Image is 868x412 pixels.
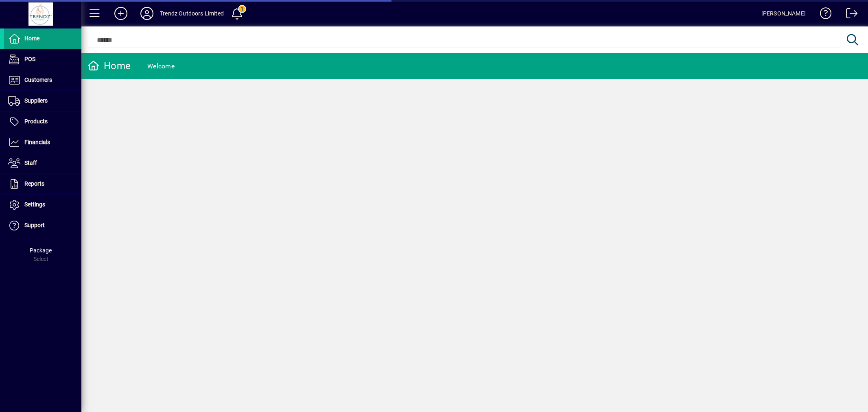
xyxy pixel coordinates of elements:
[4,153,81,173] a: Staff
[4,174,81,194] a: Reports
[814,2,832,28] a: Knowledge Base
[24,97,48,104] span: Suppliers
[30,247,52,254] span: Package
[24,180,44,187] span: Reports
[24,118,48,125] span: Products
[4,70,81,90] a: Customers
[24,201,45,208] span: Settings
[24,222,45,228] span: Support
[840,2,858,28] a: Logout
[4,91,81,111] a: Suppliers
[24,77,52,83] span: Customers
[134,6,160,21] button: Profile
[761,7,806,20] div: [PERSON_NAME]
[4,49,81,70] a: POS
[24,139,50,145] span: Financials
[24,35,39,42] span: Home
[108,6,134,21] button: Add
[4,132,81,153] a: Financials
[24,56,35,62] span: POS
[24,160,37,166] span: Staff
[147,60,175,73] div: Welcome
[4,112,81,132] a: Products
[160,7,224,20] div: Trendz Outdoors Limited
[4,195,81,215] a: Settings
[87,59,131,72] div: Home
[4,215,81,236] a: Support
